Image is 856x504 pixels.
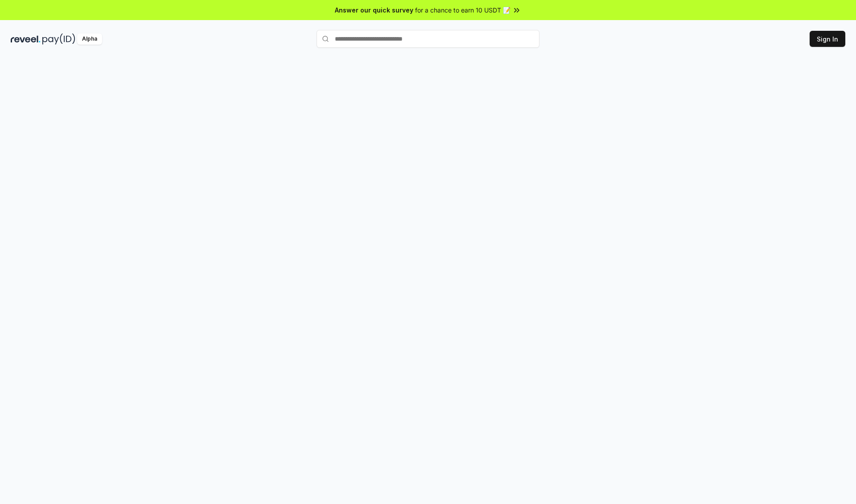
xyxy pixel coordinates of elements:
span: Answer our quick survey [335,5,413,15]
img: pay_id [42,33,75,45]
img: reveel_dark [11,33,41,45]
div: Alpha [77,33,102,45]
span: for a chance to earn 10 USDT 📝 [415,5,510,15]
button: Sign In [810,31,845,47]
